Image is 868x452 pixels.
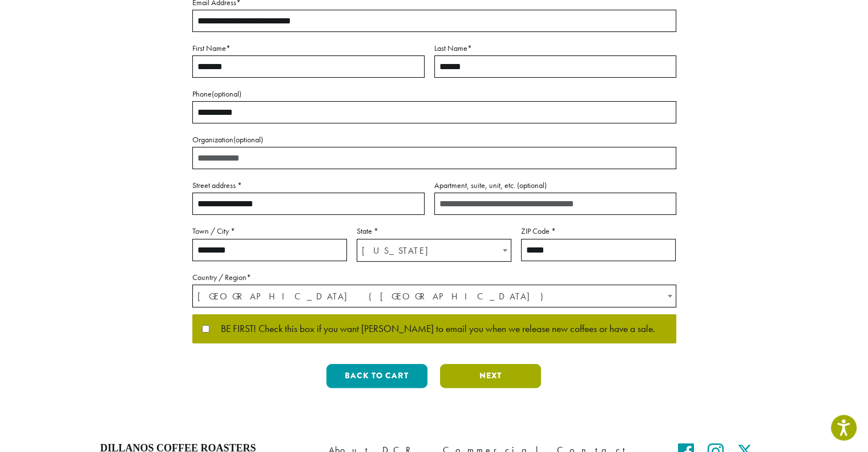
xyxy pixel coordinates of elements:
[192,133,676,147] label: Organization
[357,239,511,262] span: State
[326,364,427,388] button: Back to cart
[192,285,676,307] span: Country / Region
[202,325,209,333] input: BE FIRST! Check this box if you want [PERSON_NAME] to email you when we release new coffees or ha...
[192,41,425,55] label: First Name
[192,224,347,238] label: Town / City
[233,134,263,145] span: (optional)
[357,224,511,238] label: State
[212,89,241,99] span: (optional)
[440,364,541,388] button: Next
[209,324,655,334] span: BE FIRST! Check this box if you want [PERSON_NAME] to email you when we release new coffees or ha...
[517,180,547,190] span: (optional)
[434,41,676,55] label: Last Name
[357,239,511,262] span: Idaho
[192,178,425,193] label: Street address
[193,285,676,307] span: United States (US)
[434,178,676,193] label: Apartment, suite, unit, etc.
[521,224,676,238] label: ZIP Code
